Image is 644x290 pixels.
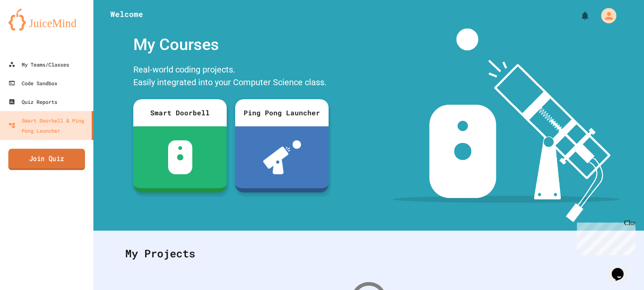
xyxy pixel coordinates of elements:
[8,115,88,136] div: Smart Doorbell & Ping Pong Launcher
[574,219,636,255] iframe: chat widget
[393,28,620,222] img: banner-image-my-projects.png
[129,61,333,93] div: Real-world coding projects. Easily integrated into your Computer Science class.
[8,59,69,70] div: My Teams/Classes
[133,99,227,126] div: Smart Doorbell
[8,149,85,170] a: Join Quiz
[592,6,619,25] div: My Account
[263,140,301,174] img: ppl-with-ball.png
[168,140,192,174] img: sdb-white.svg
[129,28,333,61] div: My Courses
[235,99,329,126] div: Ping Pong Launcher
[8,78,57,88] div: Code Sandbox
[8,8,85,31] img: logo-orange.svg
[3,3,59,54] div: Chat with us now!Close
[8,97,57,107] div: Quiz Reports
[117,237,621,270] div: My Projects
[564,8,592,23] div: My Notifications
[608,256,636,282] iframe: chat widget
